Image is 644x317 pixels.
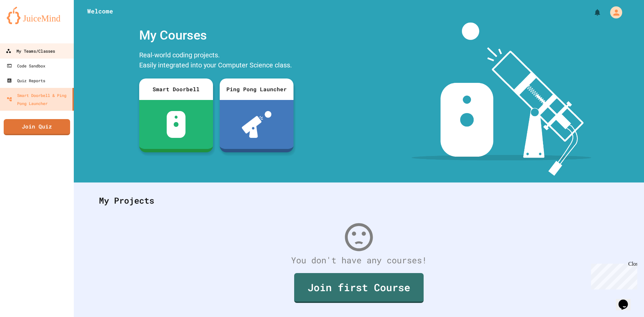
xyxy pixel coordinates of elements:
div: Quiz Reports [7,76,45,85]
div: Smart Doorbell [139,78,213,100]
img: ppl-with-ball.png [242,111,272,138]
div: Chat with us now!Close [3,3,46,43]
div: Code Sandbox [7,62,45,70]
div: My Projects [92,188,626,214]
div: My Teams/Classes [6,47,55,55]
iframe: chat widget [588,261,637,289]
a: Join Quiz [4,119,70,135]
iframe: chat widget [616,290,637,310]
div: My Notifications [581,7,603,18]
img: sdb-white.svg [167,111,186,138]
div: Ping Pong Launcher [220,78,293,100]
div: My Account [603,5,624,20]
div: My Courses [136,22,297,48]
img: banner-image-my-projects.png [412,22,591,176]
div: You don't have any courses! [92,254,626,267]
div: Smart Doorbell & Ping Pong Launcher [7,91,70,107]
img: logo-orange.svg [7,7,67,24]
div: Real-world coding projects. Easily integrated into your Computer Science class. [136,48,297,73]
a: Join first Course [294,273,424,303]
